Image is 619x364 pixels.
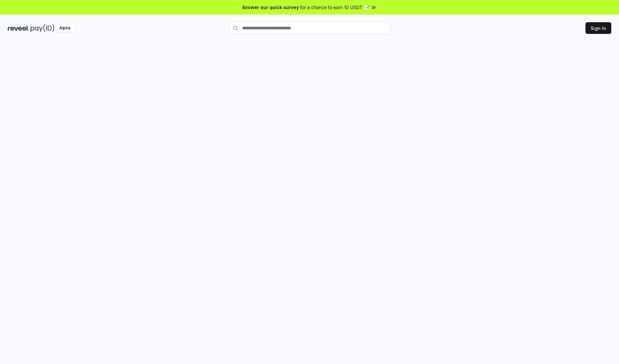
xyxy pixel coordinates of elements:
span: Answer our quick survey [242,4,299,11]
span: for a chance to earn 10 USDT 📝 [300,4,369,11]
div: Alpha [56,24,74,32]
button: Sign In [585,22,611,34]
img: pay_id [31,24,54,32]
img: reveel_dark [8,24,29,32]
